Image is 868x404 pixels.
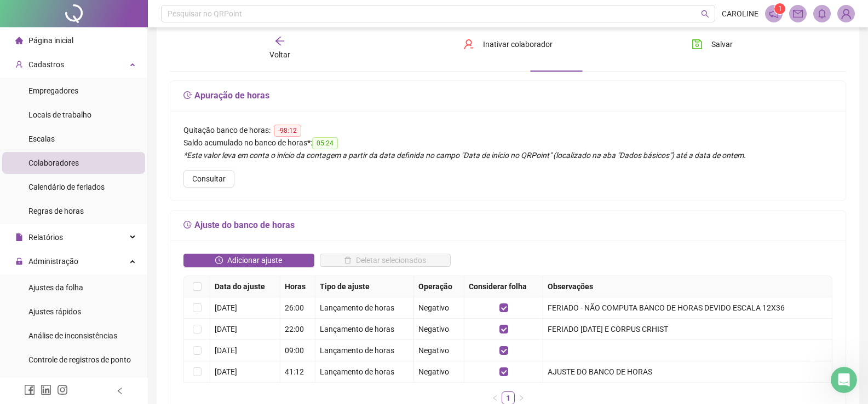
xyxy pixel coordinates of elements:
[28,307,81,316] span: Ajustes rápidos
[414,276,465,297] th: Operação
[280,361,315,383] td: 41:12
[215,302,275,314] div: [DATE]
[543,297,832,319] td: FERIADO - NÃO COMPUTA BANCO DE HORAS DEVIDO ESCALA 12X36
[483,38,553,50] span: Inativar colaborador
[722,8,758,20] span: CAROLINE
[227,254,282,266] span: Adicionar ajuste
[183,219,832,232] h5: Ajuste do banco de horas
[817,9,827,19] span: bell
[28,159,79,167] span: Colaboradores
[418,323,460,335] div: Negativo
[701,10,709,18] span: search
[15,61,23,68] span: user-add
[183,170,234,188] button: Consultar
[210,276,280,297] th: Data do ajuste
[183,91,192,99] span: field-time
[543,276,832,297] th: Observações
[774,3,785,14] sup: 1
[320,254,451,267] button: Deletar selecionados
[280,297,315,319] td: 26:00
[312,137,338,149] span: 05:24
[543,319,832,340] td: FERIADO [DATE] E CORPUS CRHIST
[183,89,832,102] h5: Apuração de horas
[183,151,746,160] em: *Este valor leva em conta o início da contagem a partir da data definida no campo "Data de início...
[502,392,514,404] a: 1
[183,138,307,147] span: Saldo acumulado no banco de horas
[15,37,23,44] span: home
[28,283,83,292] span: Ajustes da folha
[692,39,703,50] span: save
[28,110,91,119] span: Locais de trabalho
[183,126,271,134] span: Quitação banco de horas:
[418,366,460,378] div: Negativo
[183,220,192,229] span: field-time
[28,207,84,215] span: Regras de horas
[28,60,64,69] span: Cadastros
[215,344,275,356] div: [DATE]
[28,86,78,95] span: Empregadores
[831,367,857,393] iframe: Intercom live chat
[320,302,409,314] div: Lançamento de horas
[57,384,68,395] span: instagram
[711,38,733,50] span: Salvar
[28,355,131,364] span: Controle de registros de ponto
[320,323,409,335] div: Lançamento de horas
[455,36,561,53] button: Inativar colaborador
[463,39,474,50] span: user-delete
[183,254,314,267] button: Adicionar ajuste
[116,387,124,395] span: left
[28,331,117,340] span: Análise de inconsistências
[28,36,73,45] span: Página inicial
[769,9,779,19] span: notification
[28,257,78,266] span: Administração
[838,5,854,22] img: 89421
[183,137,832,149] div: :
[28,233,63,242] span: Relatórios
[215,256,223,264] span: clock-circle
[280,276,315,297] th: Horas
[793,9,803,19] span: mail
[274,125,301,137] span: -98:12
[543,361,832,383] td: AJUSTE DO BANCO DE HORAS
[28,183,105,191] span: Calendário de feriados
[215,366,275,378] div: [DATE]
[315,276,413,297] th: Tipo de ajuste
[41,384,51,395] span: linkedin
[418,344,460,356] div: Negativo
[15,257,23,265] span: lock
[280,319,315,340] td: 22:00
[28,134,55,143] span: Escalas
[274,36,285,46] span: arrow-left
[215,323,275,335] div: [DATE]
[683,36,741,53] button: Salvar
[15,233,23,241] span: file
[269,50,290,59] span: Voltar
[280,340,315,361] td: 09:00
[320,344,409,356] div: Lançamento de horas
[418,302,460,314] div: Negativo
[464,276,543,297] th: Considerar folha
[492,395,498,401] span: left
[24,384,35,395] span: facebook
[320,366,409,378] div: Lançamento de horas
[192,173,226,185] span: Consultar
[778,5,782,13] span: 1
[518,395,525,401] span: right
